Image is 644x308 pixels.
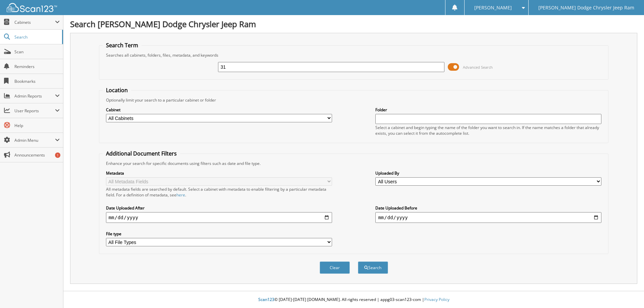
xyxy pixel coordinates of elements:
span: Search [14,34,59,40]
button: Clear [320,261,350,274]
button: Search [358,261,388,274]
div: Searches all cabinets, folders, files, metadata, and keywords [103,52,605,58]
span: [PERSON_NAME] [474,6,512,10]
span: Advanced Search [463,65,493,70]
label: File type [106,231,332,237]
legend: Additional Document Filters [103,150,180,157]
div: © [DATE]-[DATE] [DOMAIN_NAME]. All rights reserved | appg03-scan123-com | [63,292,644,308]
div: Select a cabinet and begin typing the name of the folder you want to search in. If the name match... [375,125,601,136]
input: start [106,212,332,223]
h1: Search [PERSON_NAME] Dodge Chrysler Jeep Ram [70,18,637,29]
legend: Search Term [103,42,142,49]
div: All metadata fields are searched by default. Select a cabinet with metadata to enable filtering b... [106,186,332,198]
span: User Reports [14,108,55,114]
iframe: Chat Widget [610,276,644,308]
span: Reminders [14,64,60,69]
label: Date Uploaded After [106,205,332,211]
label: Metadata [106,170,332,176]
legend: Location [103,86,131,94]
label: Uploaded By [375,170,601,176]
label: Date Uploaded Before [375,205,601,211]
span: Help [14,123,60,128]
img: scan123-logo-white.svg [7,3,57,12]
span: Admin Reports [14,93,55,99]
span: Cabinets [14,19,55,25]
a: Privacy Policy [424,297,449,302]
span: Scan [14,49,60,55]
span: Admin Menu [14,137,55,143]
span: Announcements [14,152,60,158]
label: Cabinet [106,107,332,113]
a: here [176,192,185,198]
div: 1 [55,152,60,158]
span: Scan123 [258,297,274,302]
div: Enhance your search for specific documents using filters such as date and file type. [103,161,605,166]
input: end [375,212,601,223]
span: [PERSON_NAME] Dodge Chrysler Jeep Ram [538,6,634,10]
label: Folder [375,107,601,113]
div: Optionally limit your search to a particular cabinet or folder [103,97,605,103]
span: Bookmarks [14,78,60,84]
